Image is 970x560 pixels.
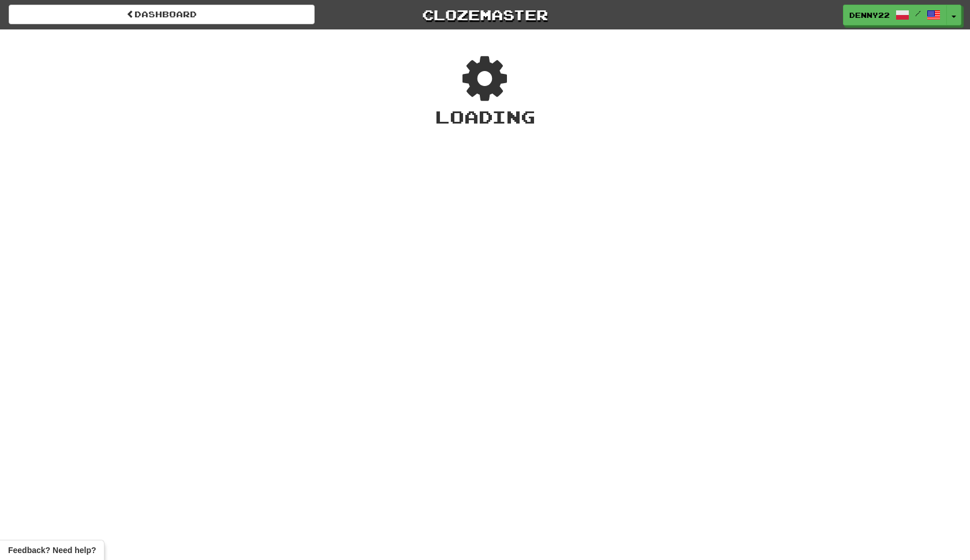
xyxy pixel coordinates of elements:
[843,5,947,25] a: Denny22 /
[9,5,315,24] a: Dashboard
[332,5,638,25] a: Clozemaster
[915,9,921,17] span: /
[8,544,96,556] span: Open feedback widget
[849,10,890,20] span: Denny22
